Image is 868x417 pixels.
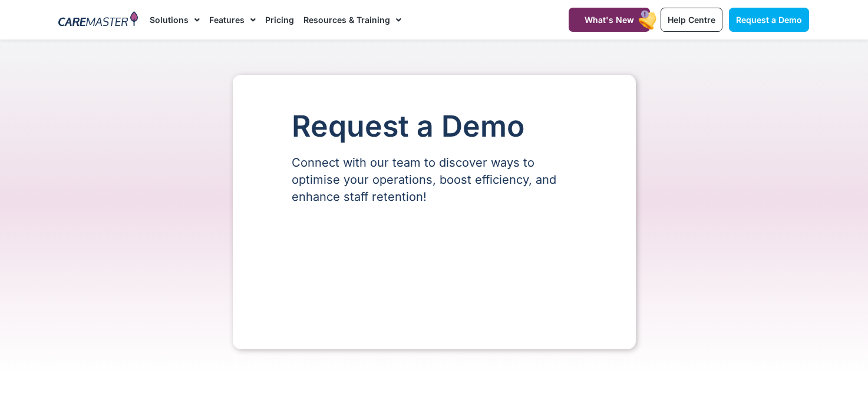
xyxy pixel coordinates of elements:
[58,11,138,29] img: CareMaster Logo
[569,8,650,32] a: What's New
[729,8,809,32] a: Request a Demo
[668,15,715,25] span: Help Centre
[292,154,577,206] p: Connect with our team to discover ways to optimise your operations, boost efficiency, and enhance...
[661,8,722,32] a: Help Centre
[736,15,802,25] span: Request a Demo
[585,15,634,25] span: What's New
[292,110,577,143] h1: Request a Demo
[292,226,577,314] iframe: Form 0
